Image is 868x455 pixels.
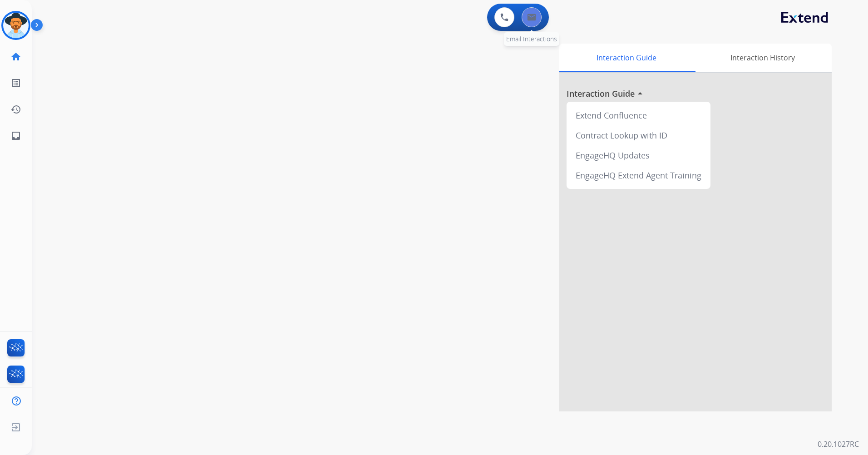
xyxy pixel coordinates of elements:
[3,13,29,38] img: avatar
[570,105,707,125] div: Extend Confluence
[10,104,21,115] mat-icon: history
[10,51,21,62] mat-icon: home
[818,439,859,450] p: 0.20.1027RC
[10,130,21,141] mat-icon: inbox
[570,125,707,145] div: Contract Lookup with ID
[570,145,707,165] div: EngageHQ Updates
[506,35,557,43] span: Email Interactions
[10,78,21,89] mat-icon: list_alt
[693,44,832,72] div: Interaction History
[570,165,707,185] div: EngageHQ Extend Agent Training
[559,44,693,72] div: Interaction Guide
